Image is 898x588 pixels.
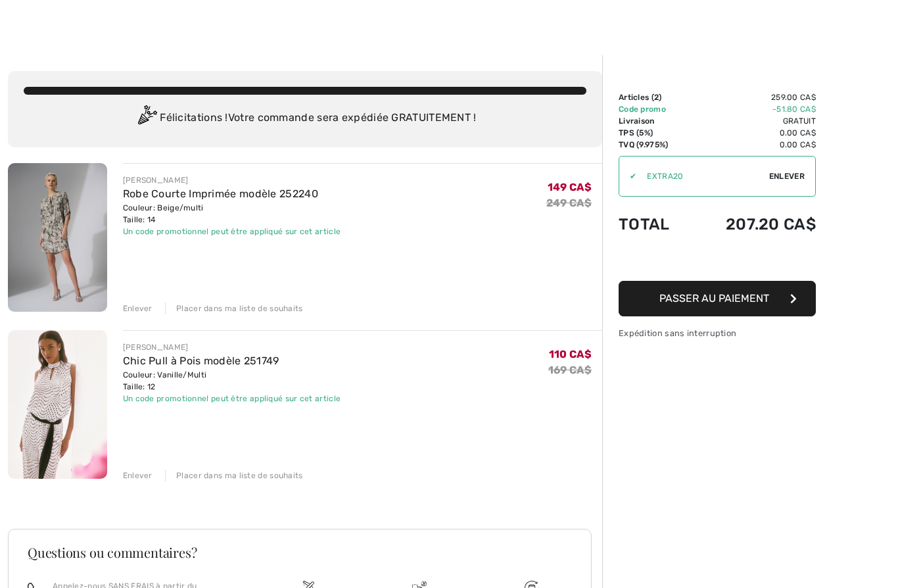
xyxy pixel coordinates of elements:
img: Robe Courte Imprimée modèle 252240 [8,163,107,312]
td: Articles ( ) [619,91,690,103]
iframe: PayPal-paypal [619,247,816,276]
h3: Questions ou commentaires? [28,546,572,559]
input: Code promo [636,157,769,196]
div: Placer dans ma liste de souhaits [165,470,303,481]
div: ✔ [619,170,636,182]
div: [PERSON_NAME] [123,174,341,186]
div: Enlever [123,303,153,314]
a: Chic Pull à Pois modèle 251749 [123,355,279,367]
div: Couleur: Beige/multi Taille: 14 [123,202,341,226]
button: Passer au paiement [619,281,816,316]
td: Gratuit [690,115,816,127]
span: Passer au paiement [659,292,769,305]
div: Couleur: Vanille/Multi Taille: 12 [123,369,341,393]
span: 149 CA$ [548,181,592,193]
img: Chic Pull à Pois modèle 251749 [8,330,107,479]
td: 207.20 CA$ [690,202,816,247]
td: Livraison [619,115,690,127]
td: 0.00 CA$ [690,139,816,151]
div: Un code promotionnel peut être appliqué sur cet article [123,226,341,237]
s: 169 CA$ [548,364,592,376]
div: Félicitations ! Votre commande sera expédiée GRATUITEMENT ! [24,105,586,132]
td: 0.00 CA$ [690,127,816,139]
div: Enlever [123,470,153,481]
td: TPS (5%) [619,127,690,139]
td: TVQ (9.975%) [619,139,690,151]
div: [PERSON_NAME] [123,341,341,353]
span: Enlever [769,170,805,182]
s: 249 CA$ [546,197,592,209]
div: Expédition sans interruption [619,327,816,339]
td: 259.00 CA$ [690,91,816,103]
img: Congratulation2.svg [133,105,160,132]
a: Robe Courte Imprimée modèle 252240 [123,187,318,200]
td: Code promo [619,103,690,115]
div: Un code promotionnel peut être appliqué sur cet article [123,393,341,404]
td: Total [619,202,690,247]
div: Placer dans ma liste de souhaits [165,303,303,314]
span: 2 [654,93,659,102]
td: -51.80 CA$ [690,103,816,115]
span: 110 CA$ [549,348,592,360]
